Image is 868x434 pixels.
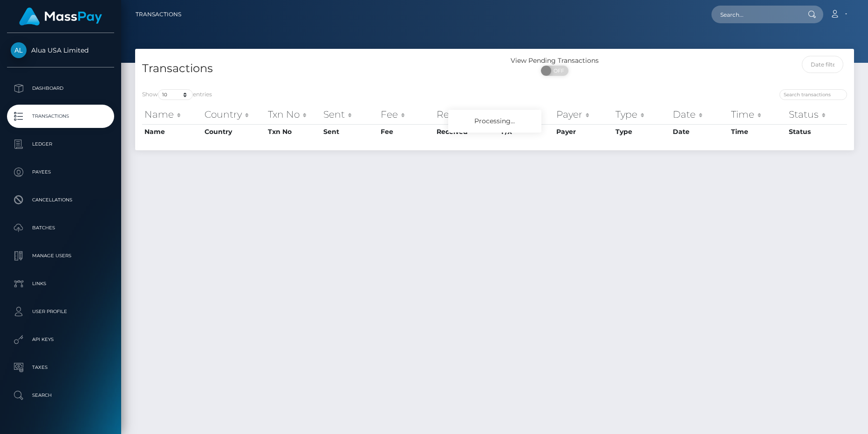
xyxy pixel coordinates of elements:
th: Received [434,124,499,139]
th: F/X [499,105,554,124]
a: Links [7,272,114,295]
th: Type [613,105,671,124]
input: Search... [711,6,799,23]
img: MassPay Logo [19,7,102,26]
a: Cancellations [7,188,114,212]
input: Date filter [802,56,843,73]
h4: Transactions [142,60,488,77]
a: Taxes [7,356,114,379]
p: Payees [11,165,110,179]
th: Sent [321,105,378,124]
p: Links [11,277,110,291]
th: Txn No [266,105,321,124]
a: Search [7,384,114,407]
th: Status [786,124,847,139]
th: Received [434,105,499,124]
p: Cancellations [11,193,110,207]
p: Search [11,388,110,402]
th: Date [670,105,728,124]
a: Transactions [7,105,114,128]
span: OFF [546,66,569,76]
p: Ledger [11,137,110,151]
a: Batches [7,216,114,240]
a: API Keys [7,328,114,351]
th: Country [202,105,265,124]
th: Time [729,124,787,139]
label: Show entries [142,89,212,100]
th: Time [729,105,787,124]
th: Sent [321,124,378,139]
a: User Profile [7,300,114,323]
p: API Keys [11,333,110,347]
th: Name [142,105,202,124]
p: Taxes [11,361,110,374]
th: Payer [554,124,613,139]
a: Payees [7,160,114,184]
div: View Pending Transactions [495,56,615,66]
th: Country [202,124,265,139]
p: Dashboard [11,81,110,95]
img: Alua USA Limited [11,42,27,58]
p: Batches [11,221,110,235]
p: User Profile [11,305,110,319]
th: Date [670,124,728,139]
input: Search transactions [779,89,847,100]
a: Ledger [7,133,114,156]
a: Manage Users [7,244,114,267]
div: Processing... [448,110,541,133]
th: Status [786,105,847,124]
span: Alua USA Limited [7,46,114,54]
th: Fee [378,105,434,124]
th: Type [613,124,671,139]
th: Payer [554,105,613,124]
th: Name [142,124,202,139]
th: Txn No [266,124,321,139]
a: Transactions [136,5,181,24]
th: Fee [378,124,434,139]
a: Dashboard [7,77,114,100]
select: Showentries [158,89,193,100]
p: Transactions [11,109,110,123]
p: Manage Users [11,249,110,263]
